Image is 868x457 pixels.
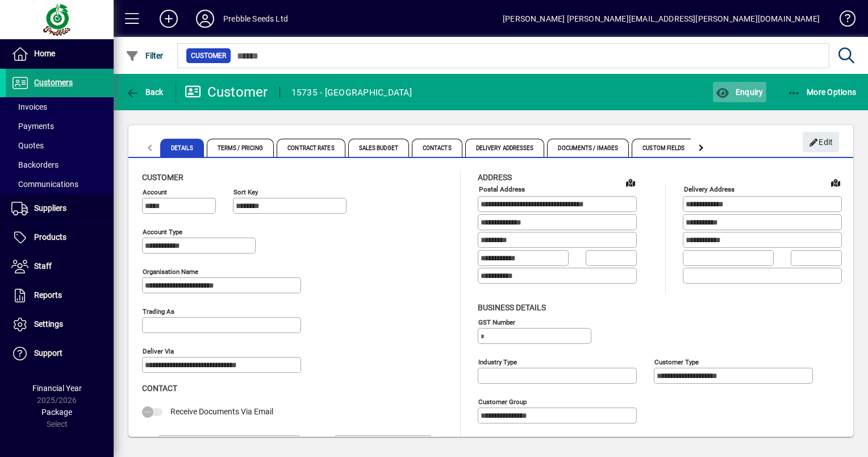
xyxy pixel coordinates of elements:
a: Home [6,40,114,68]
span: Reports [34,290,62,300]
mat-label: Account [143,188,167,196]
span: Customers [34,78,73,87]
a: Quotes [6,136,114,155]
span: Edit [809,133,833,152]
span: Payments [11,122,54,131]
span: Support [34,348,62,358]
a: Communications [6,175,114,194]
a: Backorders [6,155,114,175]
button: Enquiry [713,82,766,102]
button: Profile [187,9,223,29]
span: Terms / Pricing [207,139,274,157]
button: Back [123,82,166,102]
span: Address [478,173,512,182]
span: Back [126,88,164,97]
a: Reports [6,281,114,310]
span: Contacts [412,139,462,157]
button: Add [151,9,187,29]
span: Sales Budget [348,139,409,157]
span: Details [160,139,204,157]
mat-label: GST Number [478,318,515,326]
span: Custom Fields [632,139,695,157]
div: Customer [185,83,268,101]
a: Staff [6,252,114,281]
span: Communications [11,180,78,189]
span: Quotes [11,141,44,150]
span: Invoices [11,102,47,111]
a: Products [6,223,114,252]
span: Filter [126,51,164,60]
a: Support [6,339,114,368]
mat-label: Industry type [478,358,517,365]
a: Settings [6,310,114,339]
span: Enquiry [716,88,763,97]
span: Documents / Images [547,139,629,157]
button: Filter [123,45,166,66]
span: Contract Rates [277,139,345,157]
a: Payments [6,117,114,136]
button: More Options [784,82,859,102]
span: Financial Year [32,384,82,393]
span: Contact [142,384,177,393]
span: Backorders [11,160,59,169]
mat-label: Customer group [478,397,527,405]
span: Settings [34,319,63,329]
mat-label: Sort key [233,188,258,196]
div: [PERSON_NAME] [PERSON_NAME][EMAIL_ADDRESS][PERSON_NAME][DOMAIN_NAME] [503,10,820,28]
a: View on map [621,173,640,192]
span: Customer [142,173,183,182]
a: Invoices [6,97,114,117]
span: More Options [787,88,857,97]
mat-label: Account Type [143,228,182,236]
button: Edit [803,132,839,152]
div: 15735 - [GEOGRAPHIC_DATA] [291,84,412,102]
span: Receive Documents Via Email [170,407,273,416]
a: Knowledge Base [831,2,854,39]
span: Suppliers [34,203,66,213]
mat-label: Trading as [143,308,174,315]
span: Business details [478,303,546,312]
span: Package [41,408,72,417]
mat-label: Customer type [654,358,699,365]
span: Customer [191,50,226,61]
a: Suppliers [6,194,114,223]
div: Prebble Seeds Ltd [223,10,288,28]
span: Products [34,232,66,242]
span: Staff [34,261,52,271]
app-page-header-button: Back [114,82,176,102]
span: Home [34,49,55,58]
span: Delivery Addresses [465,139,545,157]
mat-label: Organisation name [143,268,198,276]
a: View on map [827,173,845,192]
mat-label: Deliver via [143,347,174,355]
